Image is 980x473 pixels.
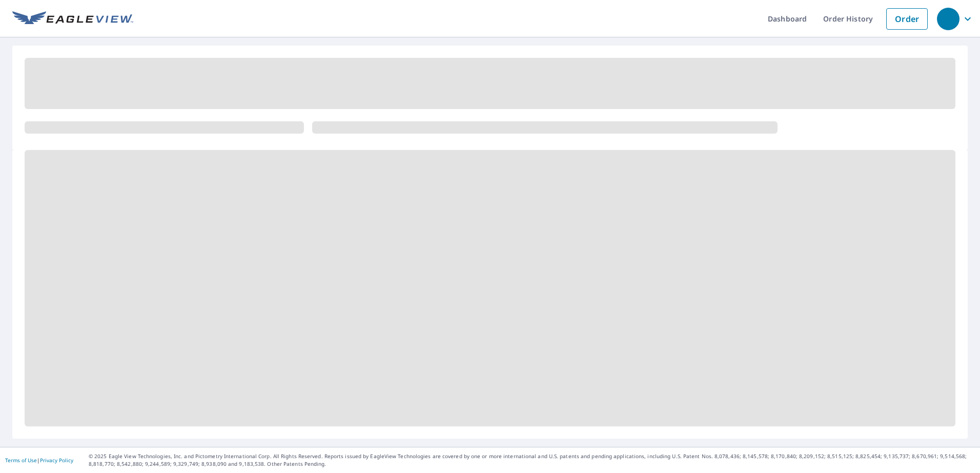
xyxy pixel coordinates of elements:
[12,11,133,27] img: EV Logo
[40,457,73,464] a: Privacy Policy
[5,457,37,464] a: Terms of Use
[5,457,73,463] p: |
[886,8,928,30] a: Order
[89,453,975,468] p: © 2025 Eagle View Technologies, Inc. and Pictometry International Corp. All Rights Reserved. Repo...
